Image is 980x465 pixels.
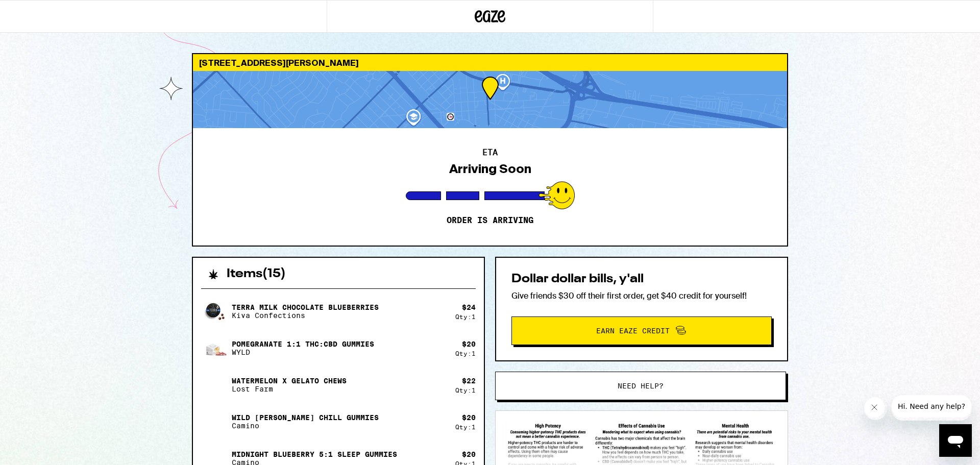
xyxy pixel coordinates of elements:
[462,450,476,458] div: $ 20
[447,215,533,226] p: Order is arriving
[455,387,476,394] div: Qty: 1
[891,395,972,421] iframe: Message from company
[462,377,476,385] div: $ 22
[227,268,286,280] h2: Items ( 15 )
[232,311,379,320] p: Kiva Confections
[618,382,664,389] span: Need help?
[449,162,531,176] div: Arriving Soon
[495,372,786,400] button: Need help?
[462,340,476,348] div: $ 20
[455,350,476,357] div: Qty: 1
[462,413,476,422] div: $ 20
[596,327,670,334] span: Earn Eaze Credit
[232,413,379,422] p: Wild [PERSON_NAME] Chill Gummies
[455,424,476,430] div: Qty: 1
[201,371,230,399] img: Watermelon x Gelato Chews
[232,340,374,348] p: Pomegranate 1:1 THC:CBD Gummies
[232,385,347,393] p: Lost Farm
[939,424,972,457] iframe: Button to launch messaging window
[455,313,476,320] div: Qty: 1
[232,303,379,311] p: Terra Milk Chocolate Blueberries
[864,397,887,420] iframe: Close message
[232,348,374,356] p: WYLD
[482,149,498,157] h2: ETA
[232,422,379,430] p: Camino
[201,407,230,436] img: Wild Berry Chill Gummies
[232,377,347,385] p: Watermelon x Gelato Chews
[193,54,787,71] div: [STREET_ADDRESS][PERSON_NAME]
[232,450,397,458] p: Midnight Blueberry 5:1 Sleep Gummies
[201,297,230,326] img: Terra Milk Chocolate Blueberries
[462,303,476,311] div: $ 24
[201,334,230,362] img: Pomegranate 1:1 THC:CBD Gummies
[511,316,772,345] button: Earn Eaze Credit
[511,273,772,285] h2: Dollar dollar bills, y'all
[511,290,772,301] p: Give friends $30 off their first order, get $40 credit for yourself!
